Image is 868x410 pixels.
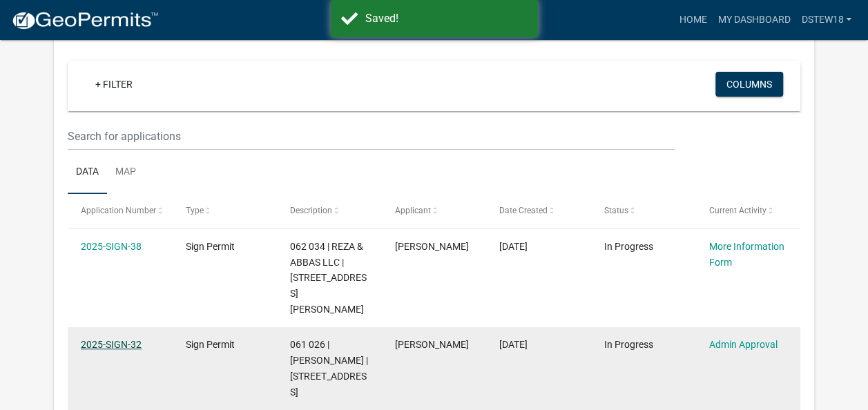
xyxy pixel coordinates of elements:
datatable-header-cell: Application Number [68,194,173,227]
datatable-header-cell: Applicant [382,194,487,227]
datatable-header-cell: Date Created [486,194,591,227]
datatable-header-cell: Status [591,194,696,227]
a: Map [107,150,144,195]
a: More Information Form [708,241,784,268]
a: My Dashboard [712,7,795,33]
a: Admin Approval [708,339,777,350]
span: David Stewart [395,241,469,252]
span: Applicant [395,206,431,215]
span: Current Activity [708,206,766,215]
span: Application Number [81,206,156,215]
datatable-header-cell: Description [277,194,382,227]
span: 061 026 | WATSON STEPHEN | 100 FRIENDSHIP RD [290,339,368,397]
a: Home [673,7,712,33]
span: Sign Permit [186,339,235,350]
span: 09/11/2025 [499,339,528,350]
span: Description [290,206,332,215]
datatable-header-cell: Type [172,194,277,227]
a: Dstew18 [795,7,857,33]
a: 2025-SIGN-38 [81,241,142,252]
span: Date Created [499,206,548,215]
a: Data [68,150,107,195]
span: Sign Permit [186,241,235,252]
span: Status [604,206,628,215]
span: 09/25/2025 [499,241,528,252]
span: In Progress [604,339,653,350]
span: Type [186,206,204,215]
a: 2025-SIGN-32 [81,339,142,350]
div: Saved! [365,10,528,27]
button: Columns [715,72,783,97]
span: David Stewart [395,339,469,350]
datatable-header-cell: Current Activity [695,194,800,227]
span: 062 034 | REZA & ABBAS LLC | 116 GRAY RD [290,241,367,315]
span: In Progress [604,241,653,252]
a: + Filter [84,72,144,97]
input: Search for applications [68,122,675,150]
